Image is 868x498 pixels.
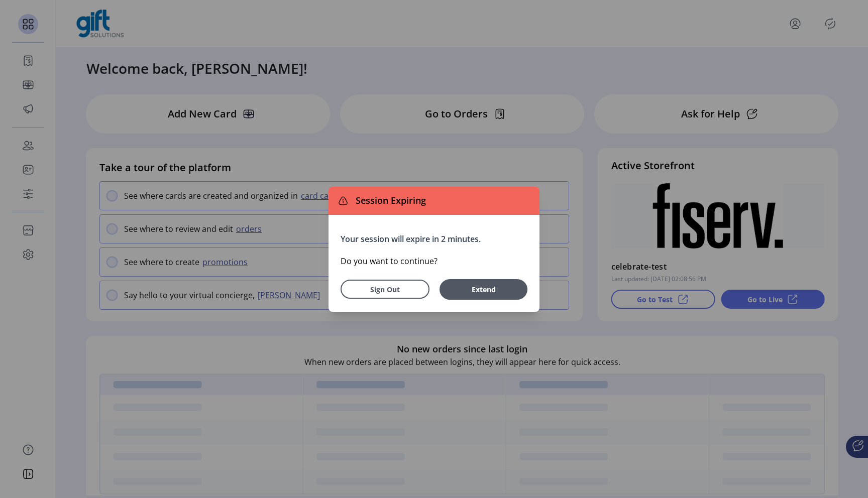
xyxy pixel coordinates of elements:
span: Session Expiring [352,194,426,207]
button: Extend [440,279,527,300]
span: Sign Out [354,284,416,295]
span: Extend [445,284,522,295]
p: Your session will expire in 2 minutes. [341,233,527,245]
button: Sign Out [341,280,429,299]
p: Do you want to continue? [341,255,527,267]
